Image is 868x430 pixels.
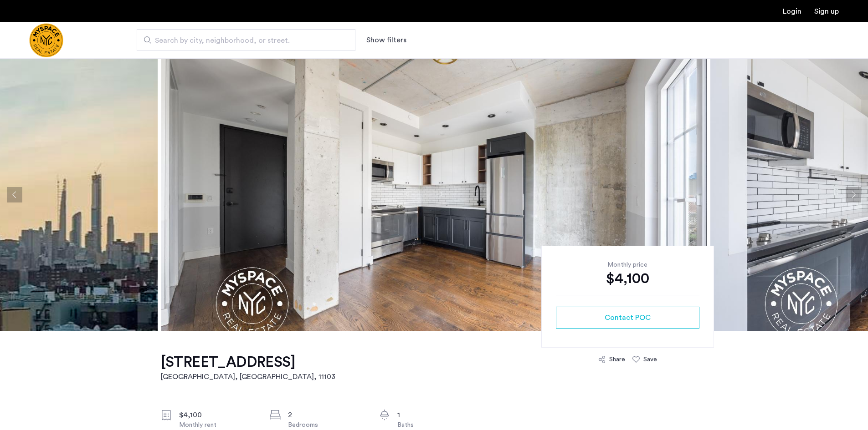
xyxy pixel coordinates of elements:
[605,312,651,323] span: Contact POC
[29,23,63,57] a: Cazamio Logo
[179,420,256,430] div: Monthly rent
[7,187,22,202] button: Previous apartment
[161,371,335,382] h2: [GEOGRAPHIC_DATA], [GEOGRAPHIC_DATA] , 11103
[288,410,365,420] div: 2
[137,29,355,51] input: Apartment Search
[397,420,474,430] div: Baths
[783,8,801,15] a: Login
[179,410,256,420] div: $4,100
[643,355,657,364] div: Save
[29,23,63,57] img: logo
[366,35,406,46] button: Show or hide filters
[556,307,699,329] button: button
[161,353,335,382] a: [STREET_ADDRESS][GEOGRAPHIC_DATA], [GEOGRAPHIC_DATA], 11103
[609,355,625,364] div: Share
[814,8,839,15] a: Registration
[830,394,859,421] iframe: chat widget
[161,353,335,371] h1: [STREET_ADDRESS]
[556,269,699,288] div: $4,100
[288,420,365,430] div: Bedrooms
[846,187,861,202] button: Next apartment
[556,260,699,269] div: Monthly price
[397,410,474,420] div: 1
[155,35,330,46] span: Search by city, neighborhood, or street.
[161,58,707,331] img: apartment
